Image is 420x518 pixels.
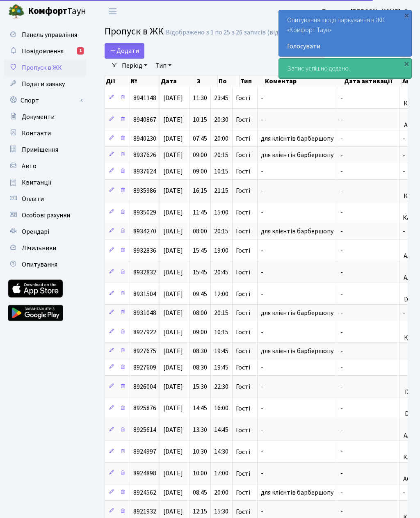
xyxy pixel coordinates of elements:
span: - [340,134,343,143]
span: - [340,208,343,217]
div: Відображено з 1 по 25 з 26 записів (відфільтровано з 25 записів). [166,29,356,37]
a: Контакти [4,125,86,141]
span: 15:45 [193,246,207,255]
span: [DATE] [163,404,183,413]
span: 11:30 [193,94,207,103]
div: × [402,59,411,68]
th: Дата активації [343,75,402,87]
th: Дата [160,75,196,87]
img: logo.png [8,3,25,20]
span: Гості [236,228,250,235]
span: - [261,208,263,217]
span: Гості [236,348,250,354]
a: Подати заявку [4,76,86,92]
span: 09:00 [193,151,207,160]
div: × [402,11,411,19]
span: Гості [236,449,250,455]
span: [DATE] [163,447,183,456]
span: [DATE] [163,151,183,160]
a: Панель управління [4,27,86,43]
a: Оплати [4,191,86,207]
span: - [340,167,343,176]
a: Приміщення [4,141,86,158]
span: - [403,227,405,236]
a: Спорт [4,92,86,109]
span: 8935029 [133,208,156,217]
span: - [340,347,343,356]
span: 14:45 [193,404,207,413]
span: 08:45 [193,488,207,497]
span: - [261,507,263,516]
span: - [340,404,343,413]
a: Голосувати [287,41,403,51]
span: [DATE] [163,507,183,516]
span: 15:30 [193,382,207,391]
span: 20:15 [214,308,228,317]
span: 8924562 [133,488,156,497]
span: Гості [236,310,250,316]
span: Гості [236,405,250,412]
span: 12:00 [214,290,228,299]
span: [DATE] [163,328,183,337]
span: 20:45 [214,268,228,277]
span: 8937624 [133,167,156,176]
span: Орендарі [22,227,49,236]
span: [DATE] [163,308,183,317]
span: - [340,488,343,497]
span: - [340,115,343,124]
span: 10:15 [214,328,228,337]
span: - [403,151,405,160]
span: для клієнтів барбершопу [261,347,333,356]
th: Коментар [264,75,343,87]
span: 07:45 [193,134,207,143]
span: [DATE] [163,290,183,299]
span: - [340,94,343,103]
span: - [340,151,343,160]
span: [DATE] [163,186,183,195]
span: - [340,426,343,435]
span: - [340,186,343,195]
span: - [261,186,263,195]
th: № [130,75,160,87]
span: 15:00 [214,208,228,217]
span: - [340,363,343,372]
span: 8940867 [133,115,156,124]
span: 19:45 [214,347,228,356]
span: - [261,268,263,277]
span: - [340,246,343,255]
span: 10:00 [193,469,207,478]
span: Гості [236,364,250,371]
span: для клієнтів барбершопу [261,134,333,143]
span: - [340,469,343,478]
span: - [261,469,263,478]
span: 08:00 [193,227,207,236]
span: Гості [236,383,250,390]
span: 8935986 [133,186,156,195]
span: - [340,290,343,299]
span: Гості [236,329,250,335]
span: Таун [28,5,86,18]
span: Контакти [22,129,51,138]
span: 20:30 [214,115,228,124]
span: 09:45 [193,290,207,299]
span: Лічильники [22,244,56,253]
span: - [261,426,263,435]
span: 21:15 [214,186,228,195]
span: Гості [236,95,250,101]
span: Подати заявку [22,80,65,89]
span: [DATE] [163,469,183,478]
a: Тип [152,59,175,73]
span: - [261,447,263,456]
span: 13:30 [193,426,207,435]
span: 16:15 [193,186,207,195]
a: Додати [105,43,144,59]
span: - [340,308,343,317]
span: - [403,308,405,317]
span: 10:15 [193,115,207,124]
a: Пропуск в ЖК [4,59,86,76]
span: - [261,246,263,255]
span: Панель управління [22,30,77,39]
a: Період [119,59,151,73]
span: 20:00 [214,488,228,497]
span: Гості [236,291,250,297]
